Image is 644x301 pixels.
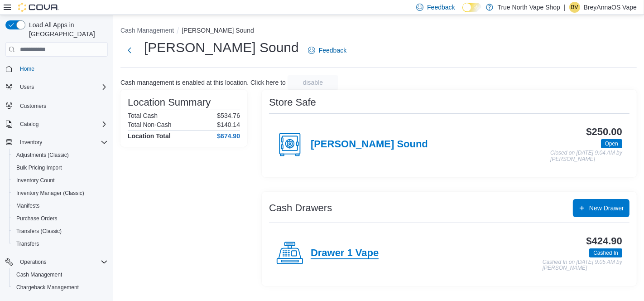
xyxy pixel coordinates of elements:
[20,139,42,146] span: Inventory
[9,225,111,238] button: Transfers (Classic)
[573,199,630,217] button: New Drawer
[427,3,455,12] span: Feedback
[569,2,580,13] div: BreyAnnaOS Vape
[16,63,38,74] a: Home
[13,213,61,224] a: Purchase Orders
[2,136,111,149] button: Inventory
[584,2,637,13] p: BreyAnnaOS Vape
[20,121,38,128] span: Catalog
[120,27,174,34] button: Cash Management
[13,150,108,160] span: Adjustments (Classic)
[13,282,82,293] a: Chargeback Management
[304,41,350,59] a: Feedback
[16,82,108,92] span: Users
[20,258,47,266] span: Operations
[13,238,108,249] span: Transfers
[9,149,111,161] button: Adjustments (Classic)
[16,228,62,235] span: Transfers (Classic)
[20,65,34,73] span: Home
[13,226,65,237] a: Transfers (Classic)
[20,102,46,110] span: Customers
[217,112,240,119] p: $534.76
[16,202,39,209] span: Manifests
[16,177,55,184] span: Inventory Count
[2,62,111,75] button: Home
[16,63,108,74] span: Home
[16,101,50,112] a: Customers
[16,137,108,148] span: Inventory
[13,175,108,186] span: Inventory Count
[16,240,39,248] span: Transfers
[2,81,111,93] button: Users
[20,83,34,91] span: Users
[16,284,79,291] span: Chargeback Management
[13,200,108,211] span: Manifests
[9,281,111,294] button: Chargeback Management
[128,132,171,140] h4: Location Total
[269,97,316,108] h3: Store Safe
[288,75,338,90] button: disable
[2,118,111,131] button: Catalog
[593,249,618,257] span: Cashed In
[2,99,111,112] button: Customers
[13,238,43,249] a: Transfers
[18,3,59,12] img: Cova
[269,203,332,214] h3: Cash Drawers
[217,121,240,128] p: $140.14
[120,41,139,59] button: Next
[16,151,69,159] span: Adjustments (Classic)
[462,12,463,13] span: Dark Mode
[144,39,299,57] h1: [PERSON_NAME] Sound
[319,46,346,55] span: Feedback
[605,140,618,148] span: Open
[9,199,111,212] button: Manifests
[589,248,622,257] span: Cashed In
[498,2,561,13] p: True North Vape Shop
[303,78,323,87] span: disable
[16,119,108,130] span: Catalog
[16,257,50,267] button: Operations
[13,269,66,280] a: Cash Management
[601,139,622,148] span: Open
[9,238,111,250] button: Transfers
[120,79,286,86] p: Cash management is enabled at this location. Click here to
[9,174,111,187] button: Inventory Count
[13,282,108,293] span: Chargeback Management
[16,119,42,130] button: Catalog
[13,226,108,237] span: Transfers (Classic)
[25,20,108,39] span: Load All Apps in [GEOGRAPHIC_DATA]
[16,215,58,222] span: Purchase Orders
[13,188,88,199] a: Inventory Manager (Classic)
[128,97,211,108] h3: Location Summary
[13,269,108,280] span: Cash Management
[13,213,108,224] span: Purchase Orders
[543,259,622,272] p: Cashed In on [DATE] 9:05 AM by [PERSON_NAME]
[462,3,481,12] input: Dark Mode
[9,187,111,199] button: Inventory Manager (Classic)
[9,268,111,281] button: Cash Management
[16,257,108,267] span: Operations
[9,212,111,225] button: Purchase Orders
[9,161,111,174] button: Bulk Pricing Import
[13,150,72,160] a: Adjustments (Classic)
[311,248,379,259] h4: Drawer 1 Vape
[16,137,46,148] button: Inventory
[217,132,240,140] h4: $674.90
[13,200,43,211] a: Manifests
[13,162,66,173] a: Bulk Pricing Import
[571,2,578,13] span: BV
[564,2,566,13] p: |
[128,121,172,128] h6: Total Non-Cash
[13,162,108,173] span: Bulk Pricing Import
[13,188,108,199] span: Inventory Manager (Classic)
[182,27,254,34] button: [PERSON_NAME] Sound
[586,236,622,247] h3: $424.90
[13,175,58,186] a: Inventory Count
[2,256,111,268] button: Operations
[589,204,624,213] span: New Drawer
[586,126,622,137] h3: $250.00
[16,82,38,92] button: Users
[16,271,62,278] span: Cash Management
[311,139,428,150] h4: [PERSON_NAME] Sound
[120,26,637,37] nav: An example of EuiBreadcrumbs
